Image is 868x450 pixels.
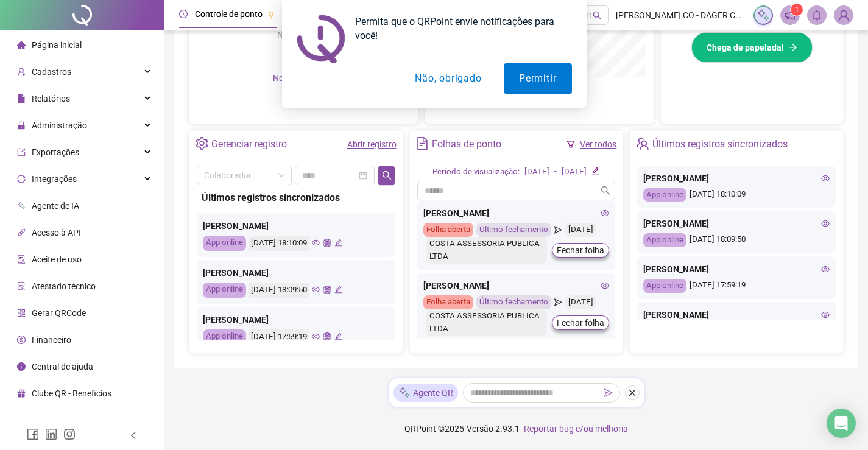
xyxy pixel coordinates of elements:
span: linkedin [45,428,57,440]
div: [PERSON_NAME] [643,308,830,322]
div: [DATE] [565,295,596,309]
div: App online [643,188,686,202]
button: Não, obrigado [400,63,496,94]
div: Agente QR [393,384,458,402]
div: Open Intercom Messenger [827,409,856,438]
span: qrcode [17,308,26,317]
span: instagram [63,428,76,440]
span: close [628,388,637,397]
div: - [554,166,557,178]
span: filter [566,140,575,149]
div: App online [203,236,246,251]
div: Permita que o QRPoint envie notificações para você! [345,15,572,43]
span: setting [196,137,208,150]
span: eye [312,239,320,247]
span: search [601,186,610,195]
span: team [636,137,649,150]
span: Aceite de uso [32,255,82,264]
div: [PERSON_NAME] [643,172,830,185]
span: global [323,286,331,294]
div: App online [643,279,686,293]
div: [PERSON_NAME] [203,313,389,326]
span: send [554,223,562,237]
span: global [323,332,331,340]
div: [PERSON_NAME] [203,266,389,279]
span: gift [17,388,26,397]
span: solution [17,281,26,290]
span: Reportar bug e/ou melhoria [524,424,628,434]
span: Fechar folha [557,316,604,329]
span: eye [821,265,830,273]
div: Folha aberta [423,295,473,309]
span: eye [312,332,320,340]
span: left [129,431,138,440]
span: lock [17,121,26,129]
div: [DATE] [562,166,587,178]
div: [DATE] [524,166,549,178]
div: [DATE] [565,223,596,237]
span: edit [334,239,342,247]
div: [PERSON_NAME] [423,279,610,292]
span: facebook [27,428,39,440]
div: [DATE] 18:10:09 [643,188,830,202]
div: [DATE] 17:59:19 [249,329,309,345]
div: [PERSON_NAME] [423,206,610,220]
span: api [17,228,26,236]
span: dollar [17,335,26,343]
div: [PERSON_NAME] [643,217,830,230]
div: Folhas de ponto [432,134,501,155]
div: Últimos registros sincronizados [652,134,788,155]
div: App online [203,283,246,298]
span: export [17,147,26,156]
a: Ver todos [580,139,616,149]
div: App online [643,233,686,247]
span: Exportações [32,147,79,157]
span: Gerar QRCode [32,308,86,318]
span: eye [601,209,609,217]
div: Últimos registros sincronizados [202,190,390,205]
button: Fechar folha [552,315,609,330]
span: edit [334,332,342,340]
span: Versão [467,424,493,434]
span: Integrações [32,174,77,184]
span: audit [17,255,26,263]
div: [PERSON_NAME] [203,219,389,233]
div: Folha aberta [423,223,473,237]
span: Administração [32,121,87,130]
span: file-text [416,137,429,150]
footer: QRPoint © 2025 - 2.93.1 - [164,407,868,450]
span: Acesso à API [32,228,81,237]
span: eye [312,286,320,294]
span: sync [17,174,26,183]
span: Agente de IA [32,201,79,211]
a: Abrir registro [347,139,397,149]
span: edit [591,167,599,175]
span: eye [821,311,830,319]
span: send [554,295,562,309]
div: COSTA ASSESSORIA PUBLICA LTDA [426,309,548,336]
span: Financeiro [32,335,71,345]
span: global [323,239,331,247]
div: [PERSON_NAME] [643,262,830,276]
div: Último fechamento [476,295,551,309]
span: Fechar folha [557,244,604,257]
span: Clube QR - Beneficios [32,388,111,398]
span: Central de ajuda [32,362,93,371]
div: Gerenciar registro [211,134,287,155]
div: [DATE] 18:09:50 [643,233,830,247]
img: sparkle-icon.fc2bf0ac1784a2077858766a79e2daf3.svg [398,386,411,399]
div: App online [203,329,246,345]
div: [DATE] 17:59:19 [643,279,830,293]
span: edit [334,286,342,294]
span: eye [821,174,830,183]
button: Fechar folha [552,243,609,258]
span: eye [821,219,830,228]
div: [DATE] 18:10:09 [249,236,309,251]
div: Último fechamento [476,223,551,237]
div: [DATE] 18:09:50 [249,283,309,298]
div: Período de visualização: [432,166,520,178]
span: search [382,171,392,180]
button: Permitir [504,63,571,94]
span: Atestado técnico [32,281,96,291]
div: COSTA ASSESSORIA PUBLICA LTDA [426,237,548,264]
